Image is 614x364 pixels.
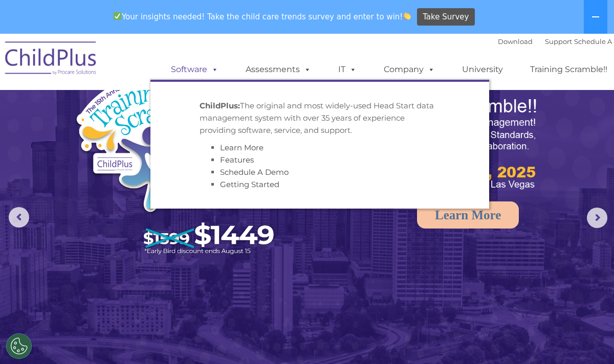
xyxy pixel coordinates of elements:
span: Take Survey [423,8,469,26]
p: The original and most widely-used Head Start data management system with over 35 years of experie... [200,100,440,136]
a: Company [374,59,445,80]
a: Learn More [417,201,519,229]
button: Cookies Settings [6,333,32,359]
a: Features [220,155,254,165]
strong: ChildPlus: [200,101,240,110]
img: 👏 [403,12,411,20]
a: Assessments [235,59,321,80]
span: Your insights needed! Take the child care trends survey and enter to win! [109,7,415,27]
a: Learn More [220,143,264,152]
img: ✅ [114,12,121,20]
a: Download [498,37,533,45]
a: Take Survey [417,8,475,26]
a: IT [328,59,367,80]
a: University [452,59,513,80]
a: Support [545,37,572,45]
a: Schedule A Demo [220,167,289,177]
a: Software [161,59,229,80]
a: Getting Started [220,179,279,189]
